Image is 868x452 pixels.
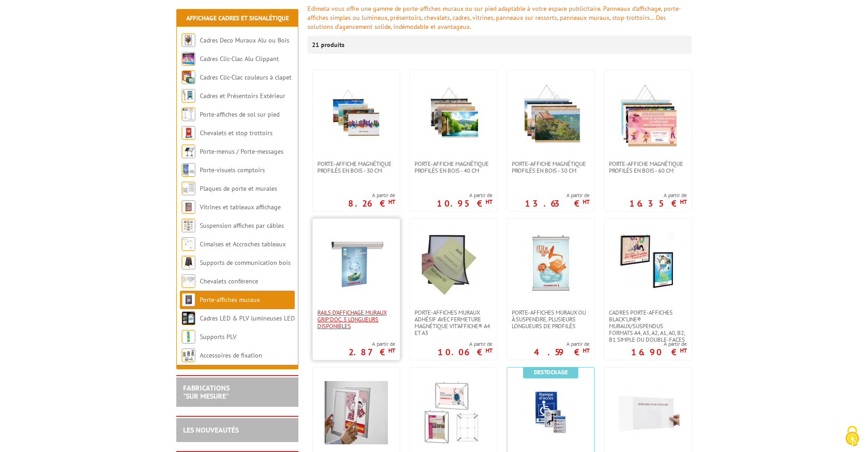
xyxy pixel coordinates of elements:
span: PORTE-AFFICHE MAGNÉTIQUE PROFILÉS EN BOIS - 40 cm [415,160,492,174]
img: PORTE-AFFICHE MAGNÉTIQUE PROFILÉS EN BOIS - 60 cm [616,84,679,147]
a: PORTE-AFFICHE MAGNÉTIQUE PROFILÉS EN BOIS - 60 cm [604,160,691,174]
p: 2.87 € [349,349,395,355]
img: Porte-affiches à ressorts Cadro-Fix® muraux A5 au A1 et 60x80 cm [422,381,485,444]
span: Cadres porte-affiches Black’Line® muraux/suspendus Formats A4, A3, A2, A1, A0, B2, B1 simple ou d... [609,309,687,343]
img: Rails d'affichage muraux Grip'Doc, 5 longueurs disponibles [325,232,388,296]
img: Vitrines et tableaux affichage [182,200,195,214]
img: Cadres Clic-Clac couleurs à clapet [182,71,195,84]
img: Suspension affiches par câbles [182,219,195,232]
img: Chevalets conférence [182,274,195,288]
p: 16.35 € [629,201,687,206]
p: 13.63 € [525,201,590,206]
a: PORTE-AFFICHE MAGNÉTIQUE PROFILÉS EN BOIS - 50 cm [507,160,594,174]
span: Porte-affiches muraux ou à suspendre, plusieurs longueurs de profilés [512,309,590,330]
span: PORTE-AFFICHE MAGNÉTIQUE PROFILÉS EN BOIS - 30 cm [317,160,395,174]
img: Chevalets et stop trottoirs [182,126,195,140]
a: LES NOUVEAUTÉS [183,425,239,434]
sup: HT [583,347,590,354]
sup: HT [388,347,395,354]
a: PORTE-AFFICHE MAGNÉTIQUE PROFILÉS EN BOIS - 40 cm [410,160,497,174]
p: 10.95 € [437,201,492,206]
a: PORTE-AFFICHE MAGNÉTIQUE PROFILÉS EN BOIS - 30 cm [313,160,400,174]
img: Cadres porte-affiches Black’Line® muraux/suspendus Formats A4, A3, A2, A1, A0, B2, B1 simple ou d... [616,232,679,296]
span: A partir de [534,340,590,348]
p: 16.90 € [631,349,687,355]
p: 10.06 € [438,349,492,355]
a: Porte-visuels comptoirs [200,166,265,174]
img: Porte-visuels comptoirs [182,163,195,177]
img: Porte-affiches muraux ou à suspendre, plusieurs longueurs de profilés [519,232,582,296]
a: Accessoires de fixation [200,351,262,359]
font: Edimeta vous offre une gamme de porte-affiches muraux ou sur pied adaptable à votre espace public... [307,5,681,31]
a: Suspension affiches par câbles [200,221,284,230]
p: 21 produits [312,36,346,54]
a: Vitrines et tableaux affichage [200,203,281,211]
span: Rails d'affichage muraux Grip'Doc, 5 longueurs disponibles [317,309,395,330]
a: FABRICATIONS"Sur Mesure" [183,383,230,400]
b: Destockage [534,368,568,376]
img: Cadres et Présentoirs Extérieur [182,89,195,103]
sup: HT [680,347,687,354]
img: Plaques signalétiques murale CristalSign – extraplates [519,381,582,444]
span: A partir de [349,340,395,348]
a: Porte-affiches muraux adhésif avec fermeture magnétique VIT’AFFICHE® A4 et A3 [410,309,497,336]
img: Cadre clic-clac double-faces vitrine/fenêtre A5, A4, A3, A2, A1, A0, 60x80 cm [325,381,388,444]
a: Plaques de porte et murales [200,184,277,193]
a: Affichage Cadres et Signalétique [186,14,289,22]
img: Plaques de porte et murales [182,182,195,195]
sup: HT [680,198,687,206]
span: PORTE-AFFICHE MAGNÉTIQUE PROFILÉS EN BOIS - 60 cm [609,160,687,174]
a: Cadres et Présentoirs Extérieur [200,92,285,100]
span: A partir de [525,192,590,199]
a: Chevalets et stop trottoirs [200,129,273,137]
img: Porte-menus / Porte-messages [182,145,195,158]
img: Cadres LED & PLV lumineuses LED [182,311,195,325]
img: Porte-affiches muraux adhésif avec fermeture magnétique VIT’AFFICHE® A4 et A3 [422,232,485,296]
img: Supports de communication bois [182,256,195,269]
p: 4.59 € [534,349,590,355]
a: Chevalets conférence [200,277,258,285]
img: Porte-affiches de sol sur pied [182,108,195,121]
a: Cadres Clic-Clac Alu Clippant [200,55,279,63]
a: Porte-affiches muraux ou à suspendre, plusieurs longueurs de profilés [507,309,594,330]
img: Accessoires de fixation [182,348,195,362]
img: PORTE-AFFICHE MAGNÉTIQUE PROFILÉS EN BOIS - 50 cm [519,84,582,147]
a: Cadres Clic-Clac couleurs à clapet [200,73,292,81]
a: Rails d'affichage muraux Grip'Doc, 5 longueurs disponibles [313,309,400,330]
sup: HT [388,198,395,206]
span: A partir de [629,192,687,199]
span: A partir de [348,192,395,199]
img: PORTE-AFFICHE MAGNÉTIQUE PROFILÉS EN BOIS - 30 cm [325,84,388,147]
img: Supports PLV [182,330,195,344]
img: Cadres Deco Muraux Alu ou Bois [182,33,195,47]
a: Cimaises et Accroches tableaux [200,240,286,248]
img: Cookies (fenêtre modale) [841,425,863,447]
img: Cadres Clic-Clac Alu Clippant [182,52,195,66]
span: PORTE-AFFICHE MAGNÉTIQUE PROFILÉS EN BOIS - 50 cm [512,160,590,174]
p: 8.26 € [348,201,395,206]
sup: HT [486,347,492,354]
a: Supports de communication bois [200,259,291,267]
a: Porte-affiches de sol sur pied [200,110,279,118]
span: Porte-affiches muraux adhésif avec fermeture magnétique VIT’AFFICHE® A4 et A3 [415,309,492,336]
a: Porte-affiches muraux [200,296,260,304]
a: Cadres Deco Muraux Alu ou Bois [200,36,289,44]
span: A partir de [437,192,492,199]
button: Cookies (fenêtre modale) [836,421,868,452]
img: Pochettes auto-adhésives transparentes murales [616,381,679,444]
a: Porte-menus / Porte-messages [200,147,283,155]
img: Porte-affiches muraux [182,293,195,306]
img: PORTE-AFFICHE MAGNÉTIQUE PROFILÉS EN BOIS - 40 cm [422,84,485,147]
sup: HT [486,198,492,206]
span: A partir de [438,340,492,348]
img: Cimaises et Accroches tableaux [182,237,195,251]
a: Cadres porte-affiches Black’Line® muraux/suspendus Formats A4, A3, A2, A1, A0, B2, B1 simple ou d... [604,309,691,343]
a: Cadres LED & PLV lumineuses LED [200,314,295,322]
sup: HT [583,198,590,206]
a: Supports PLV [200,333,236,341]
span: A partir de [631,340,687,348]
